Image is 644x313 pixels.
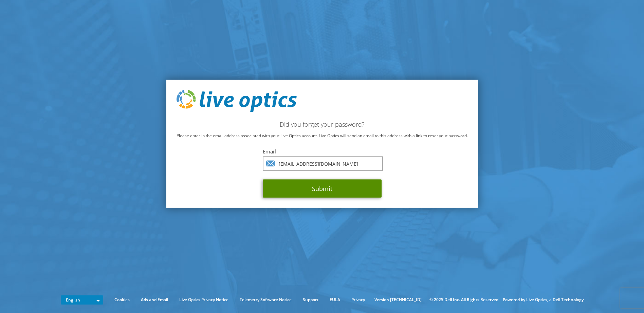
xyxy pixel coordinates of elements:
label: Email [263,148,382,155]
a: Privacy [346,296,370,304]
li: Version [TECHNICAL_ID] [371,296,425,304]
h2: Did you forget your password? [177,121,468,128]
a: Live Optics Privacy Notice [174,296,234,304]
li: © 2025 Dell Inc. All Rights Reserved [426,296,502,304]
button: Submit [263,180,382,198]
a: Telemetry Software Notice [235,296,297,304]
a: Ads and Email [136,296,173,304]
a: Support [298,296,324,304]
li: Powered by Live Optics, a Dell Technology [503,296,584,304]
a: EULA [325,296,345,304]
a: Cookies [109,296,135,304]
p: Please enter in the email address associated with your Live Optics account. Live Optics will send... [177,132,468,140]
img: live_optics_svg.svg [177,90,297,112]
